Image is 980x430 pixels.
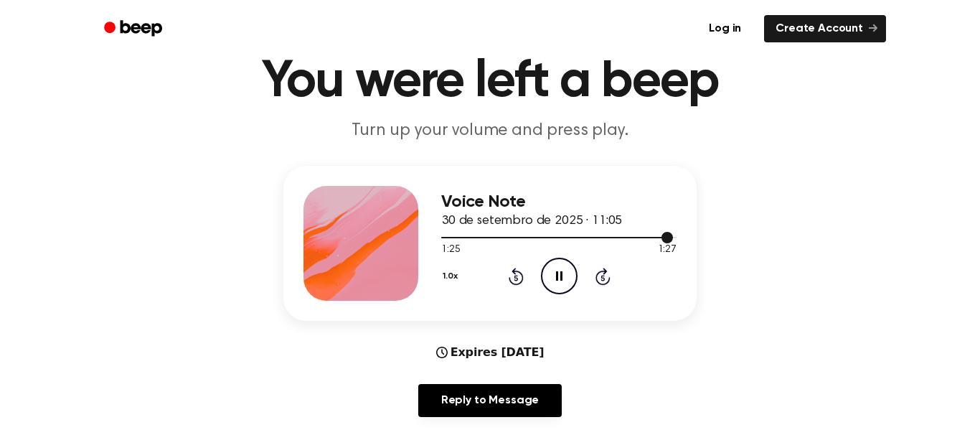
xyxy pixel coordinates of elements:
[441,264,463,289] button: 1.0x
[215,119,765,143] p: Turn up your volume and press play.
[658,243,677,258] span: 1:27
[418,384,562,417] a: Reply to Message
[441,215,622,228] span: 30 de setembro de 2025 · 11:05
[694,12,755,45] a: Log in
[441,192,677,212] h3: Voice Note
[441,243,460,258] span: 1:25
[94,15,175,43] a: Beep
[123,56,857,108] h1: You were left a beep
[764,15,886,42] a: Create Account
[436,344,545,361] div: Expires [DATE]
